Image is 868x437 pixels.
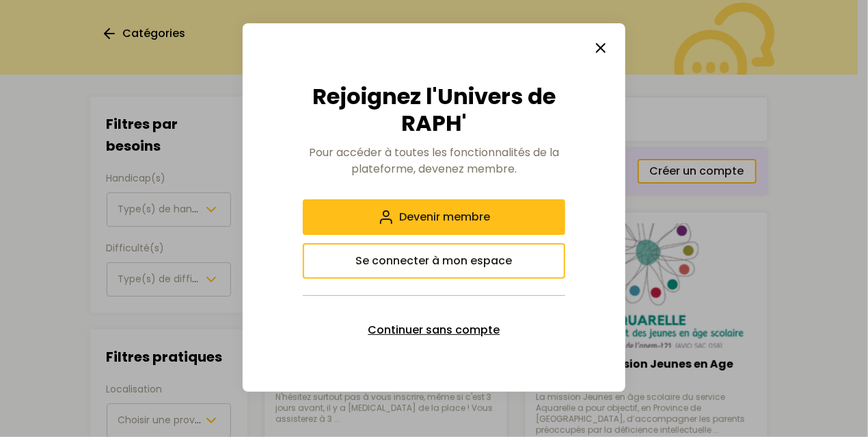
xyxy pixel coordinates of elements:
p: Pour accéder à toutes les fonctionnalités de la plateforme, devenez membre. [303,145,565,177]
button: Se connecter à mon espace [303,243,565,279]
button: Continuer sans compte [303,312,565,348]
span: Devenir membre [400,209,491,225]
span: Se connecter à mon espace [356,253,513,269]
button: Devenir membre [303,199,565,235]
span: Continuer sans compte [368,322,500,338]
h2: Rejoignez l'Univers de RAPH' [303,84,565,136]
